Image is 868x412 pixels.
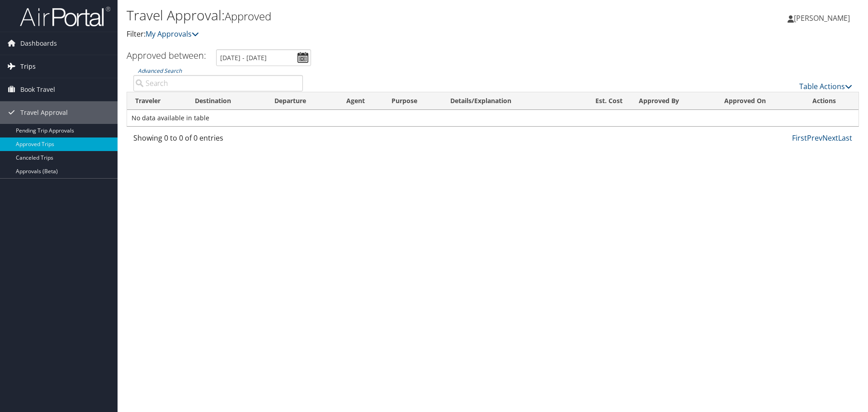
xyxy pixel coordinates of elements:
span: Travel Approval [20,101,68,124]
td: No data available in table [127,110,859,126]
th: Traveler: activate to sort column ascending [127,92,187,110]
a: First [792,133,807,143]
a: My Approvals [146,29,199,39]
th: Est. Cost: activate to sort column ascending [570,92,631,110]
th: Approved By: activate to sort column ascending [631,92,716,110]
a: Next [822,133,838,143]
img: airportal-logo.png [20,6,110,27]
th: Departure: activate to sort column ascending [266,92,338,110]
div: Showing 0 to 0 of 0 entries [133,133,303,148]
th: Details/Explanation [442,92,570,110]
th: Agent [338,92,383,110]
th: Actions [804,92,859,110]
h1: Travel Approval: [127,6,615,25]
th: Approved On: activate to sort column ascending [716,92,804,110]
a: Table Actions [799,81,852,91]
a: [PERSON_NAME] [788,5,859,32]
span: Book Travel [20,78,55,101]
span: Trips [20,55,36,78]
a: Advanced Search [138,67,182,75]
small: Approved [225,9,271,24]
input: Advanced Search [133,75,303,91]
h3: Approved between: [127,49,206,62]
th: Destination: activate to sort column ascending [187,92,267,110]
span: [PERSON_NAME] [794,13,850,23]
p: Filter: [127,28,615,40]
span: Dashboards [20,32,57,55]
a: Prev [807,133,822,143]
th: Purpose [383,92,442,110]
a: Last [838,133,852,143]
input: [DATE] - [DATE] [216,49,311,66]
